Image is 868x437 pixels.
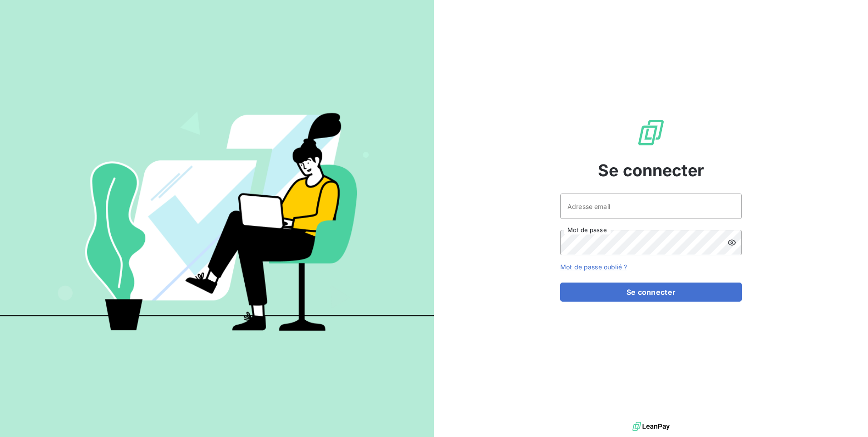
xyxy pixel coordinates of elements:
[598,158,704,183] span: Se connecter
[560,194,742,219] input: placeholder
[636,118,666,147] img: Logo LeanPay
[560,283,742,302] button: Se connecter
[632,420,670,433] img: logo
[560,263,627,271] a: Mot de passe oublié ?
